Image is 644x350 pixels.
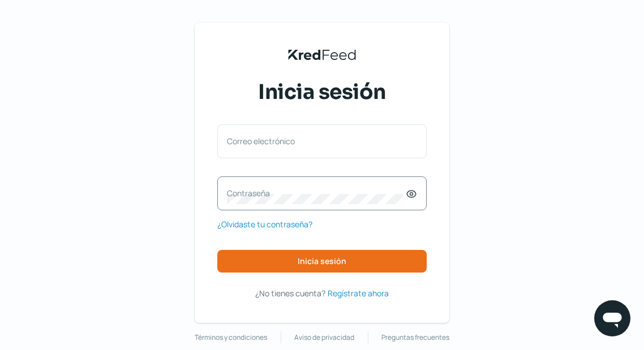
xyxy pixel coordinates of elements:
label: Correo electrónico [227,136,406,146]
a: Términos y condiciones [195,331,267,344]
a: ¿Olvidaste tu contraseña? [217,217,312,231]
label: Contraseña [227,188,406,198]
a: Preguntas frecuentes [381,331,449,344]
span: ¿No tienes cuenta? [255,288,325,299]
span: Inicia sesión [258,78,386,106]
span: Inicia sesión [298,257,346,265]
button: Inicia sesión [217,250,427,273]
img: chatIcon [601,307,624,330]
a: Aviso de privacidad [294,331,354,344]
a: Regístrate ahora [328,286,389,300]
